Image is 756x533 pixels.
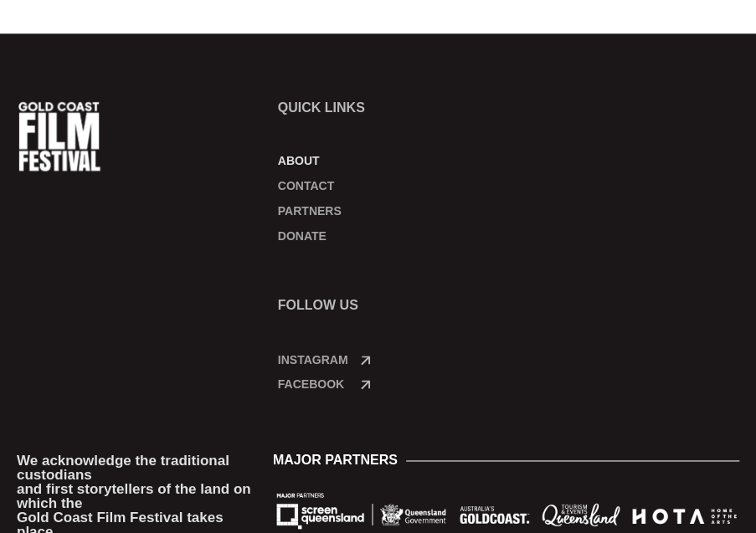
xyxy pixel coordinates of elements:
[278,299,481,312] p: FOLLOW US
[278,353,348,366] a: Instagram
[278,177,481,194] a: Contact
[278,152,481,169] a: About
[361,356,370,365] a: Instagram
[278,152,481,244] nav: Menu
[361,380,370,389] a: Facebook
[273,454,398,467] span: MAJOR PARTNERS
[278,228,481,244] a: Donate
[278,202,481,219] a: Partners
[278,101,481,115] p: Quick links
[278,377,344,391] a: Facebook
